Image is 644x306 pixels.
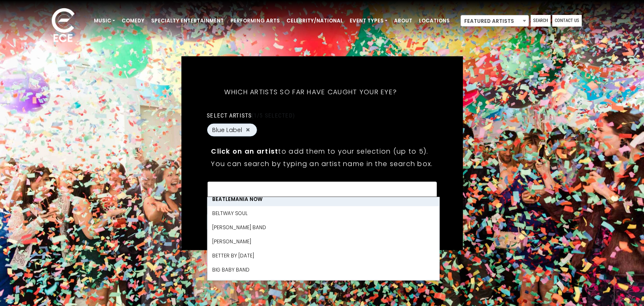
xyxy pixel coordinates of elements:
[416,14,453,28] a: Locations
[207,206,439,220] li: Beltway Soul
[245,126,251,134] button: Remove Blue Label
[552,15,582,27] a: Contact Us
[91,14,118,28] a: Music
[211,158,433,169] p: You can search by typing an artist name in the search box.
[207,248,439,262] li: Better By [DATE]
[207,77,414,107] h5: Which artists so far have caught your eye?
[531,15,551,27] a: Search
[207,192,439,206] li: Beatlemania Now
[346,14,391,28] a: Event Types
[227,14,283,28] a: Performing Arts
[252,112,295,118] span: (1/5 selected)
[42,6,84,46] img: ece_new_logo_whitev2-1.png
[207,111,294,119] label: Select artists
[212,186,431,194] textarea: Search
[283,14,346,28] a: Celebrity/National
[461,15,529,27] span: Featured Artists
[118,14,148,28] a: Comedy
[391,14,416,28] a: About
[460,15,529,27] span: Featured Artists
[148,14,227,28] a: Specialty Entertainment
[207,234,439,248] li: [PERSON_NAME]
[212,125,242,134] span: Blue Label
[207,277,439,291] li: Big Bang Beat
[207,262,439,277] li: Big Baby Band
[211,146,278,156] strong: Click on an artist
[211,146,433,156] p: to add them to your selection (up to 5).
[207,220,439,234] li: [PERSON_NAME] Band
